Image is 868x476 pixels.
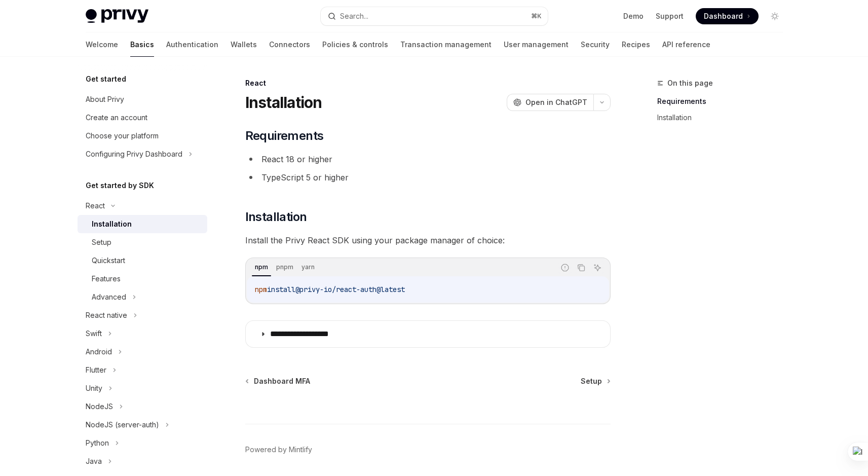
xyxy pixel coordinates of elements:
[245,128,324,144] span: Requirements
[767,8,783,24] button: Toggle dark mode
[78,270,207,288] a: Features
[92,273,121,285] div: Features
[558,261,572,274] button: Report incorrect code
[245,152,611,166] li: React 18 or higher
[130,32,154,57] a: Basics
[78,215,207,233] a: Installation
[340,10,368,22] div: Search...
[86,93,124,105] div: About Privy
[78,288,207,306] button: Advanced
[298,261,318,273] div: yarn
[252,261,271,273] div: npm
[255,285,267,294] span: npm
[400,32,492,57] a: Transaction management
[254,376,310,386] span: Dashboard MFA
[92,291,126,303] div: Advanced
[86,437,109,449] div: Python
[581,32,610,57] a: Security
[575,261,588,274] button: Copy the contents from the code block
[267,285,295,294] span: install
[657,109,791,126] a: Installation
[78,127,207,145] a: Choose your platform
[245,93,322,112] h1: Installation
[662,32,710,57] a: API reference
[269,32,310,57] a: Connectors
[86,148,182,160] div: Configuring Privy Dashboard
[78,145,207,163] button: Configuring Privy Dashboard
[696,8,759,24] a: Dashboard
[704,11,743,21] span: Dashboard
[86,130,159,142] div: Choose your platform
[531,12,542,20] span: ⌘ K
[86,32,118,57] a: Welcome
[591,261,604,274] button: Ask AI
[622,32,650,57] a: Recipes
[504,32,569,57] a: User management
[245,170,611,185] li: TypeScript 5 or higher
[273,261,296,273] div: pnpm
[322,32,388,57] a: Policies & controls
[86,327,102,340] div: Swift
[78,306,207,324] button: React native
[78,434,207,452] button: Python
[78,251,207,270] a: Quickstart
[86,200,105,212] div: React
[78,452,207,470] button: Java
[245,233,611,247] span: Install the Privy React SDK using your package manager of choice:
[667,77,713,89] span: On this page
[78,343,207,361] button: Android
[657,93,791,109] a: Requirements
[78,379,207,397] button: Unity
[86,400,113,413] div: NodeJS
[86,455,102,467] div: Java
[581,376,610,386] a: Setup
[86,73,126,85] h5: Get started
[78,324,207,343] button: Swift
[86,112,147,124] div: Create an account
[86,179,154,192] h5: Get started by SDK
[86,364,106,376] div: Flutter
[321,7,548,25] button: Search...⌘K
[507,94,593,111] button: Open in ChatGPT
[78,90,207,108] a: About Privy
[295,285,405,294] span: @privy-io/react-auth@latest
[86,309,127,321] div: React native
[245,445,312,455] a: Powered by Mintlify
[656,11,684,21] a: Support
[246,376,310,386] a: Dashboard MFA
[166,32,218,57] a: Authentication
[623,11,644,21] a: Demo
[245,78,611,88] div: React
[245,209,307,225] span: Installation
[92,236,111,248] div: Setup
[92,254,125,267] div: Quickstart
[86,382,102,394] div: Unity
[78,416,207,434] button: NodeJS (server-auth)
[231,32,257,57] a: Wallets
[78,361,207,379] button: Flutter
[86,346,112,358] div: Android
[78,197,207,215] button: React
[581,376,602,386] span: Setup
[86,419,159,431] div: NodeJS (server-auth)
[78,108,207,127] a: Create an account
[78,397,207,416] button: NodeJS
[92,218,132,230] div: Installation
[525,97,587,107] span: Open in ChatGPT
[86,9,148,23] img: light logo
[78,233,207,251] a: Setup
